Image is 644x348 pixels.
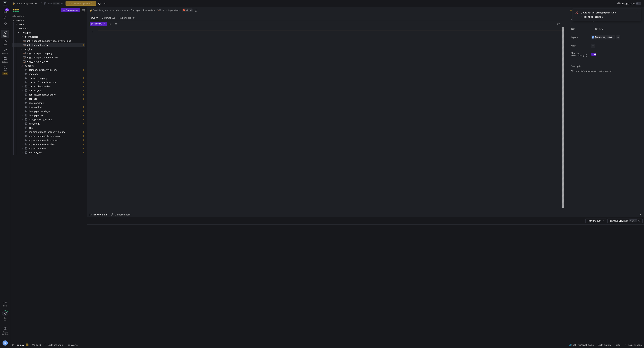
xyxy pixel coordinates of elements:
[29,97,81,101] span: contact​​​​​​​​​
[94,23,102,25] span: Preview
[12,126,85,130] div: Press SPACE to select this row.
[12,51,85,55] a: stg__hubspot_company​​​​​​​​​​
[610,219,628,222] span: TRANSFORMING
[12,97,85,101] a: contact​​​​​​​​​
[1,47,9,56] a: Monitor
[12,93,85,97] a: contact_property_history​​​​​​​​​
[67,342,79,348] button: Alerts
[2,340,8,346] div: DZ
[12,43,85,47] a: int__hubspot_deals​​​​​​​​​​
[29,68,81,72] span: company_property_history​​​​​​​​​
[29,118,81,122] span: deal_property_history​​​​​​​​​
[12,88,85,93] div: Press SPACE to select this row.
[571,36,588,39] span: Experts
[29,80,81,84] span: contact_form_submission​​​​​​​​​
[3,44,7,46] span: Code
[12,138,85,142] div: Press SPACE to select this row.
[12,130,85,134] a: implamentations_property_history​​​​​​​​​
[12,68,85,72] a: company_property_history​​​​​​​​​
[29,89,81,93] span: contact_list​​​​​​​​​
[13,2,15,5] span: 🍌
[2,317,8,321] span: Get started
[27,39,81,43] span: int__hubspot_company_deal_events_long​​​​​​​​​​
[592,28,603,30] span: No Tier
[623,342,643,348] button: Point lineage
[12,134,85,138] a: implamentations_to_company​​​​​​​​​
[121,8,130,12] button: sources
[12,84,85,88] a: contact_list_member​​​​​​​​​
[12,15,22,17] div: All assets
[29,122,81,126] span: deal_stage​​​​​​​​​
[183,9,185,11] img: undefined
[12,39,85,43] div: Press SPACE to select this row.
[628,344,642,346] span: Point lineage
[12,1,38,6] button: 🍌Stack Integrated
[616,344,620,346] span: Data
[12,97,85,101] div: Press SPACE to select this row.
[12,55,85,59] a: stg__hubspot_deal_company​​​​​​​​​​
[25,64,85,68] span: hubspot​​​​​​​​
[571,52,584,57] span: Show in Asset Catalog
[1,325,9,336] a: Spacesettings
[12,47,85,51] div: Press SPACE to select this row.
[158,8,180,12] button: int__hubspot_deals
[1,309,9,322] button: Getstarted
[12,146,85,150] div: Press SPACE to select this row.
[29,138,81,142] span: implamentations_to_contact​​​​​​​​​
[12,105,85,109] div: Press SPACE to select this row.
[90,9,92,12] span: 🍌
[29,84,81,88] span: contact_list_member​​​​​​​​​
[571,65,643,68] p: Description
[12,93,85,97] div: Press SPACE to select this row.
[61,8,80,12] button: Create asset
[17,344,24,346] span: Deploy
[19,27,85,31] span: sources
[102,17,115,19] span: Columns
[12,43,85,47] div: Press SPACE to select this row.
[29,105,81,109] span: deal_contact​​​​​​​​​
[12,101,85,105] a: deal_company​​​​​​​​​
[29,93,81,97] span: contact_property_history​​​​​​​​​
[571,28,588,30] span: Tier
[12,130,85,134] div: Press SPACE to select this row.
[12,76,85,80] div: Press SPACE to select this row.
[1,339,9,347] button: DZ
[581,11,616,14] span: Could not get orchestration runs
[29,101,81,105] span: deal_company​​​​​​​​​
[12,22,85,26] div: Press SPACE to select this row.
[12,122,85,126] a: deal_stage​​​​​​​​​
[3,305,7,307] span: Help
[111,8,120,12] button: models
[29,76,81,80] span: contact_company​​​​​​​​​
[595,36,613,39] span: [PERSON_NAME]
[629,219,637,222] span: X-Small
[12,26,85,31] div: Press SPACE to select this row.
[571,70,643,72] p: No description available - click to edit
[93,214,107,216] span: Preview data
[596,342,613,348] button: Build history
[588,219,601,222] span: Preview 100
[12,84,85,88] div: Press SPACE to select this row.
[1,64,9,76] a: PRsBeta
[12,76,85,80] a: contact_company​​​​​​​​​
[19,22,85,26] span: core
[1,56,9,64] a: Catalog
[598,344,611,346] span: Build history
[2,52,8,54] span: Monitor
[29,134,81,138] span: implamentations_to_company​​​​​​​​​
[132,17,135,19] span: (0)
[43,342,66,348] button: Build scheduler
[12,88,85,93] a: contact_list​​​​​​​​​
[12,18,85,22] div: Press SPACE to select this row.
[12,109,85,113] a: deal_pipeline_stage​​​​​​​​​
[12,150,85,155] a: merged_deal​​​​​​​​​
[573,344,594,346] span: int__hubspot_deals
[112,17,115,19] span: (0)
[614,342,623,348] button: Data
[122,9,129,12] span: sources
[12,14,85,18] div: Press SPACE to select this row.
[12,64,85,68] div: Press SPACE to select this row.
[2,61,8,63] span: Catalog
[12,64,85,68] a: hubspot​​​​​​​​
[16,2,34,5] span: Stack Integrated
